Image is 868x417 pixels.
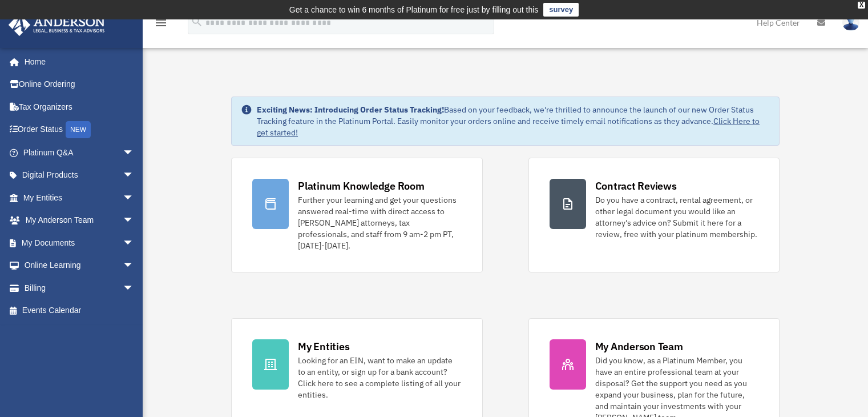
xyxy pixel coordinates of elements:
div: Contract Reviews [595,179,677,193]
a: Events Calendar [8,299,151,322]
a: Home [8,50,146,73]
div: My Anderson Team [595,339,683,354]
div: Further your learning and get your questions answered real-time with direct access to [PERSON_NAM... [298,194,461,251]
img: User Pic [842,14,859,31]
a: menu [154,20,168,30]
a: Billingarrow_drop_down [8,276,151,299]
i: search [191,15,203,28]
a: Platinum Knowledge Room Further your learning and get your questions answered real-time with dire... [231,158,482,272]
div: Looking for an EIN, want to make an update to an entity, or sign up for a bank account? Click her... [298,355,461,400]
a: Contract Reviews Do you have a contract, rental agreement, or other legal document you would like... [528,158,780,272]
a: Digital Productsarrow_drop_down [8,164,151,187]
div: Do you have a contract, rental agreement, or other legal document you would like an attorney's ad... [595,194,758,240]
a: Order StatusNEW [8,118,151,142]
span: arrow_drop_down [123,186,146,210]
div: close [858,2,865,9]
span: arrow_drop_down [123,276,146,300]
span: arrow_drop_down [123,254,146,278]
a: Platinum Q&Aarrow_drop_down [8,141,151,164]
img: Anderson Advisors Platinum Portal [5,14,108,36]
strong: Exciting News: Introducing Order Status Tracking! [257,105,444,115]
a: Tax Organizers [8,95,151,118]
a: Online Learningarrow_drop_down [8,254,151,277]
a: survey [543,3,579,17]
i: menu [154,16,168,30]
a: Online Ordering [8,73,151,96]
div: NEW [66,121,91,138]
span: arrow_drop_down [123,231,146,255]
a: My Entitiesarrow_drop_down [8,186,151,209]
div: Get a chance to win 6 months of Platinum for free just by filling out this [289,3,539,17]
a: My Documentsarrow_drop_down [8,231,151,254]
span: arrow_drop_down [123,164,146,187]
div: Based on your feedback, we're thrilled to announce the launch of our new Order Status Tracking fe... [257,104,770,138]
span: arrow_drop_down [123,141,146,165]
a: Click Here to get started! [257,116,760,138]
div: My Entities [298,339,349,354]
div: Platinum Knowledge Room [298,179,425,193]
a: My Anderson Teamarrow_drop_down [8,209,151,232]
span: arrow_drop_down [123,209,146,232]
